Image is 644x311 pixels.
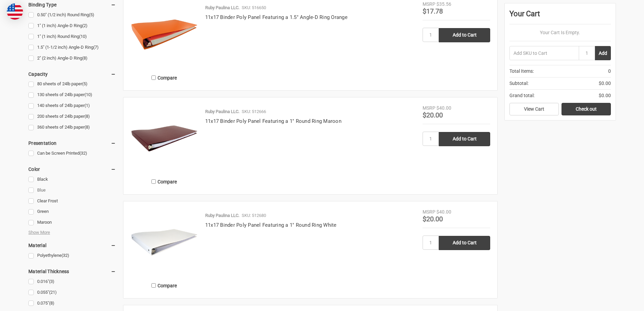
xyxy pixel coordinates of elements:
span: (8) [49,301,54,306]
a: 11x17 Binder Poly Panel Featuring a 1.5" Angle-D Ring Orange [205,14,348,20]
span: (10) [79,34,87,39]
span: (1) [85,103,90,108]
a: View Cart [509,103,559,116]
span: $40.00 [436,105,451,111]
label: Compare [130,176,198,187]
a: 2" (2 inch) Angle-D Ring [28,54,116,63]
p: Ruby Paulina LLC. [205,4,239,11]
a: Maroon [28,218,116,227]
p: SKU: 516650 [242,4,266,11]
a: Polyethylene [28,251,116,260]
p: Your Cart Is Empty. [509,29,611,36]
div: Your Cart [509,8,611,24]
span: Total Items: [509,68,534,75]
a: 360 sheets of 24lb paper [28,123,116,132]
div: MSRP [423,1,435,8]
span: (8) [82,55,88,61]
p: Ruby Paulina LLC. [205,108,239,115]
input: Add to Cart [439,236,490,250]
a: 0.016" [28,277,116,286]
img: 11x17 Binder Poly Panel Featuring a 1" Round Ring White [130,208,198,276]
div: MSRP [423,208,435,216]
span: $40.00 [436,209,451,215]
a: 1" (1 inch) Angle-D Ring [28,21,116,30]
p: SKU: 512680 [242,212,266,219]
span: (7) [93,45,99,50]
a: Check out [562,103,611,116]
label: Compare [130,280,198,291]
a: 0.075" [28,299,116,308]
a: 80 sheets of 24lb paper [28,80,116,89]
a: 130 sheets of 24lb paper [28,90,116,99]
button: Add [595,46,611,60]
img: 11x17 Binder Poly Panel Featuring a 1.5" Angle-D Ring Orange [130,1,198,68]
p: SKU: 512666 [242,108,266,115]
a: Green [28,207,116,216]
input: Add SKU to Cart [509,46,579,60]
img: duty and tax information for United States [7,3,23,20]
h5: Material Thickness [28,267,116,275]
a: Clear Frost [28,197,116,206]
input: Compare [151,283,156,288]
input: Compare [151,179,156,184]
span: Show More [28,229,50,236]
span: 0 [608,68,611,75]
span: (21) [49,290,57,295]
h5: Color [28,165,116,173]
span: (8) [85,125,90,130]
a: 0.055" [28,288,116,297]
span: (8) [85,114,90,119]
span: Grand total: [509,92,534,99]
span: (5) [82,81,88,86]
h5: Material [28,241,116,249]
h5: Presentation [28,139,116,147]
input: Compare [151,75,156,80]
span: (3) [49,279,54,284]
a: 1" (1 inch) Round Ring [28,32,116,41]
span: $20.00 [423,215,443,223]
a: Black [28,175,116,184]
p: Ruby Paulina LLC. [205,212,239,219]
h5: Capacity [28,70,116,78]
a: 200 sheets of 24lb paper [28,112,116,121]
span: $17.78 [423,7,443,15]
span: (10) [85,92,92,97]
a: Blue [28,186,116,195]
span: (5) [89,12,94,17]
a: 1.5" (1-1/2 inch) Angle-D Ring [28,43,116,52]
a: Can be Screen Printed [28,149,116,158]
a: 140 sheets of 24lb paper [28,101,116,110]
span: (32) [62,253,69,258]
img: 11x17 Binder Poly Panel Featuring a 1" Round Ring Maroon [130,105,198,172]
span: $0.00 [599,92,611,99]
a: 11x17 Binder Poly Panel Featuring a 1" Round Ring White [205,222,337,228]
label: Compare [130,72,198,83]
input: Add to Cart [439,132,490,146]
h5: Binding Type [28,1,116,9]
a: 11x17 Binder Poly Panel Featuring a 1" Round Ring Maroon [205,118,341,124]
span: (2) [82,23,88,28]
span: $0.00 [599,80,611,87]
span: $35.56 [436,1,451,7]
a: 0.50" (1/2 inch) Round Ring [28,10,116,20]
span: Subtotal: [509,80,528,87]
span: $20.00 [423,111,443,119]
span: (32) [79,151,87,156]
div: MSRP [423,105,435,112]
input: Add to Cart [439,28,490,42]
